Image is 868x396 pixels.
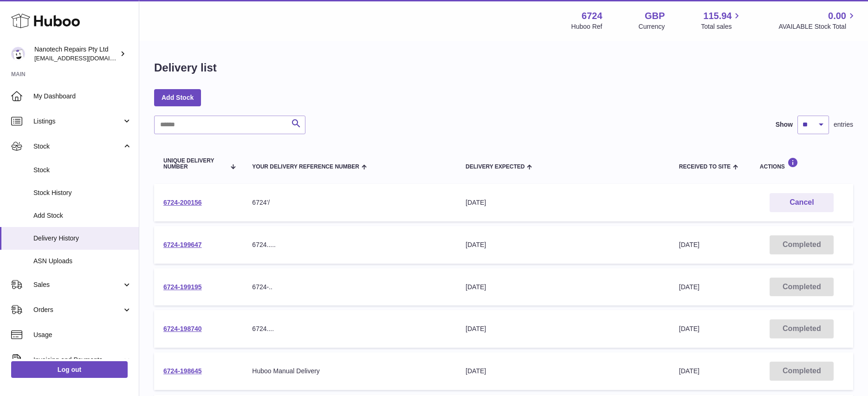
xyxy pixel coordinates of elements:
span: entries [834,120,853,129]
div: Actions [760,157,844,170]
span: Orders [33,305,122,314]
label: Show [776,120,793,129]
div: [DATE] [466,325,661,333]
a: Log out [11,361,128,378]
div: 6724-.. [252,283,447,292]
a: 0.00 AVAILABLE Stock Total [778,10,857,31]
span: My Dashboard [33,92,132,101]
span: Delivery History [33,234,132,243]
span: Stock History [33,188,132,197]
strong: GBP [645,10,665,22]
a: 6724-198645 [163,367,202,375]
span: Delivery Expected [466,164,525,170]
span: 115.94 [703,10,732,22]
span: Total sales [701,22,742,31]
span: Sales [33,280,122,289]
span: Stock [33,166,132,175]
span: Unique Delivery Number [163,158,226,170]
div: 6724..... [252,240,447,249]
strong: 6724 [582,10,602,22]
span: Add Stock [33,211,132,220]
div: [DATE] [466,240,661,249]
span: [DATE] [679,325,700,332]
div: Huboo Ref [571,22,602,31]
span: Invoicing and Payments [33,356,122,364]
span: AVAILABLE Stock Total [778,22,857,31]
img: info@nanotechrepairs.com [11,47,25,61]
span: Usage [33,331,132,339]
div: [DATE] [466,198,661,207]
span: 0.00 [828,10,846,22]
div: Nanotech Repairs Pty Ltd [34,45,118,63]
span: [DATE] [679,241,700,248]
a: 6724-200156 [163,199,202,206]
span: [DATE] [679,367,700,375]
span: ASN Uploads [33,257,132,266]
div: Huboo Manual Delivery [252,367,447,376]
span: Stock [33,142,122,151]
a: 6724-199647 [163,241,202,248]
a: Add Stock [154,89,201,106]
div: Currency [639,22,665,31]
button: Cancel [770,193,834,212]
span: Your Delivery Reference Number [252,164,359,170]
div: 6724'/ [252,198,447,207]
a: 115.94 Total sales [701,10,742,31]
span: Received to Site [679,164,731,170]
a: 6724-198740 [163,325,202,332]
span: [DATE] [679,283,700,291]
div: [DATE] [466,367,661,376]
span: Listings [33,117,122,126]
div: 6724.... [252,325,447,333]
a: 6724-199195 [163,283,202,291]
h1: Delivery list [154,60,217,75]
div: [DATE] [466,283,661,292]
span: [EMAIL_ADDRESS][DOMAIN_NAME] [34,54,136,62]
